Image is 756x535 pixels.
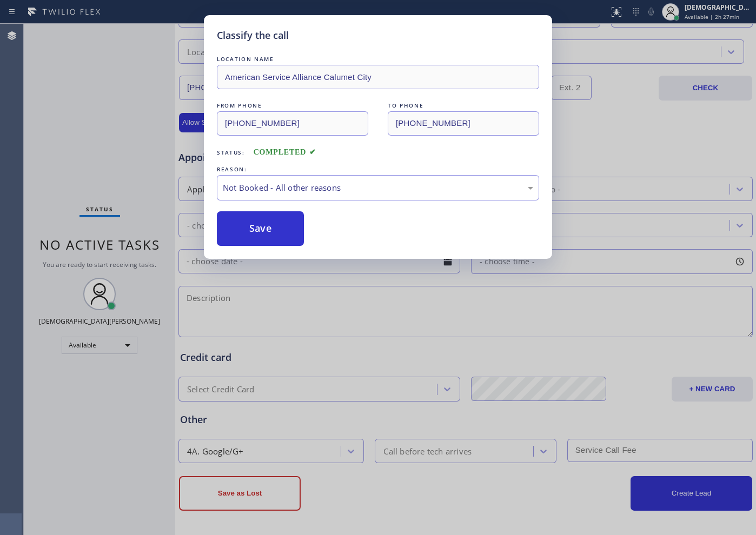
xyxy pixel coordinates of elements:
input: To phone [388,111,539,136]
h5: Classify the call [217,28,289,43]
span: COMPLETED [254,148,316,156]
div: LOCATION NAME [217,54,539,65]
button: Save [217,211,304,246]
div: TO PHONE [388,100,539,111]
span: Status: [217,149,245,156]
div: Not Booked - All other reasons [223,182,533,194]
input: From phone [217,111,368,136]
div: FROM PHONE [217,100,368,111]
div: REASON: [217,164,539,175]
